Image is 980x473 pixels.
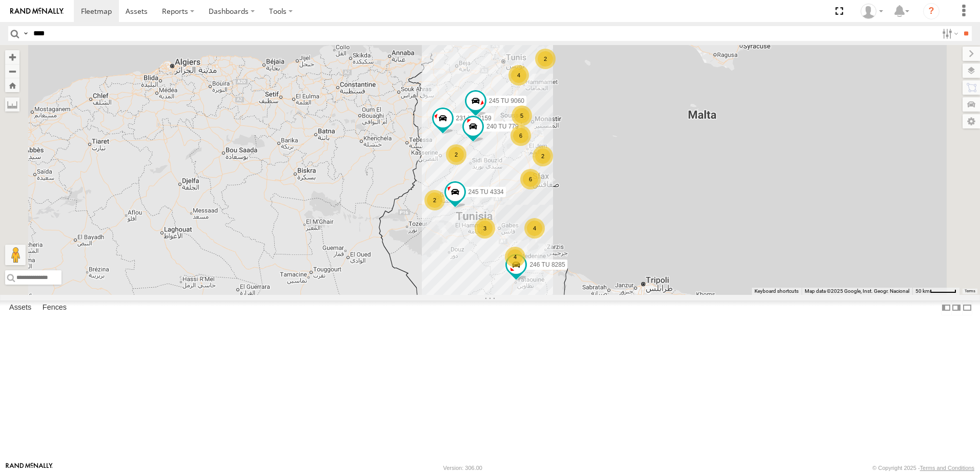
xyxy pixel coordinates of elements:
[508,65,529,85] div: 4
[37,300,72,315] label: Fences
[535,49,556,69] div: 2
[475,218,495,239] div: 3
[754,288,799,295] button: Keyboard shortcuts
[4,300,36,315] label: Assets
[520,169,541,189] div: 6
[920,465,974,471] a: Terms and Conditions
[5,50,19,64] button: Zoom in
[468,189,504,196] span: 245 TU 4334
[533,146,553,166] div: 2
[923,3,940,19] i: ?
[5,245,26,265] button: Drag Pegman onto the map to open Street View
[456,115,492,122] span: 231 TU 3159
[912,288,959,295] button: Map Scale: 50 km per 48 pixels
[511,125,531,146] div: 6
[529,261,565,268] span: 246 TU 8285
[941,300,951,315] label: Dock Summary Table to the Left
[963,114,980,128] label: Map Settings
[951,300,962,315] label: Dock Summary Table to the Right
[872,465,974,471] div: © Copyright 2025 -
[446,144,466,165] div: 2
[805,288,909,294] span: Map data ©2025 Google, Inst. Geogr. Nacional
[443,465,482,471] div: Version: 306.00
[22,26,30,41] label: Search Query
[6,463,53,473] a: Visit our Website
[10,8,64,15] img: rand-logo.svg
[5,97,19,112] label: Measure
[857,4,887,19] div: Nejah Benkhalifa
[424,190,445,210] div: 2
[938,26,960,41] label: Search Filter Options
[505,247,525,267] div: 4
[915,288,930,294] span: 50 km
[489,97,524,104] span: 245 TU 9060
[512,105,532,126] div: 5
[962,300,972,315] label: Hide Summary Table
[5,78,19,92] button: Zoom Home
[524,218,545,239] div: 4
[965,289,975,293] a: Terms (opens in new tab)
[486,123,519,130] span: 240 TU 779
[5,64,19,78] button: Zoom out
